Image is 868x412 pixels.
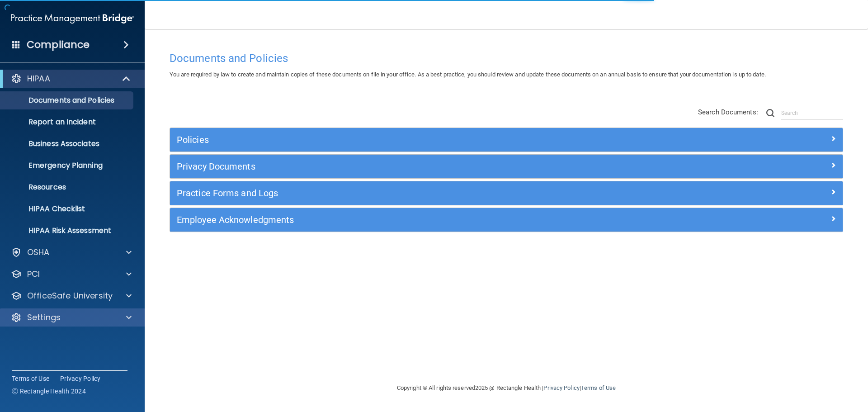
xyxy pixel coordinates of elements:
a: Privacy Policy [543,384,579,391]
p: Emergency Planning [6,161,129,170]
a: Practice Forms and Logs [177,186,836,200]
a: Policies [177,133,836,147]
a: Terms of Use [581,384,616,391]
p: Resources [6,183,129,192]
p: Report an Incident [6,118,129,127]
img: PMB logo [11,9,134,28]
a: OSHA [11,247,132,258]
p: HIPAA Checklist [6,204,129,213]
p: Settings [27,312,61,323]
p: OSHA [27,247,50,258]
p: PCI [27,269,40,279]
h5: Privacy Documents [177,161,668,171]
a: Terms of Use [12,374,49,383]
h5: Policies [177,135,668,145]
a: Settings [11,312,132,323]
p: Documents and Policies [6,96,129,105]
a: HIPAA [11,73,131,84]
span: Search Documents: [698,108,758,116]
a: Employee Acknowledgments [177,213,836,227]
a: Privacy Policy [60,374,101,383]
a: PCI [11,269,132,279]
h5: Employee Acknowledgments [177,215,668,225]
h4: Documents and Policies [170,52,843,64]
h4: Compliance [27,38,90,51]
input: Search [781,106,843,120]
p: HIPAA [27,73,50,84]
img: ic-search.3b580494.png [766,109,774,117]
p: OfficeSafe University [27,290,113,301]
span: Ⓒ Rectangle Health 2024 [12,387,86,396]
p: HIPAA Risk Assessment [6,226,129,235]
a: Privacy Documents [177,159,836,174]
span: You are required by law to create and maintain copies of these documents on file in your office. ... [170,71,766,78]
a: OfficeSafe University [11,290,132,301]
p: Business Associates [6,139,129,148]
div: Copyright © All rights reserved 2025 @ Rectangle Health | | [341,374,671,403]
h5: Practice Forms and Logs [177,188,668,198]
